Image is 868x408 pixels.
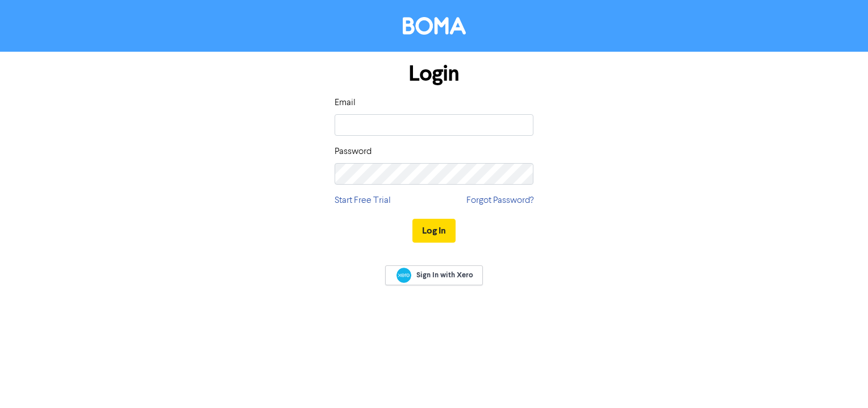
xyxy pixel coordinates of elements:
[335,61,533,87] h1: Login
[416,270,473,280] span: Sign In with Xero
[397,268,411,283] img: Xero logo
[403,17,466,35] img: BOMA Logo
[466,194,533,207] a: Forgot Password?
[385,265,483,285] a: Sign In with Xero
[335,194,391,207] a: Start Free Trial
[335,96,356,110] label: Email
[412,219,456,243] button: Log In
[335,145,372,159] label: Password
